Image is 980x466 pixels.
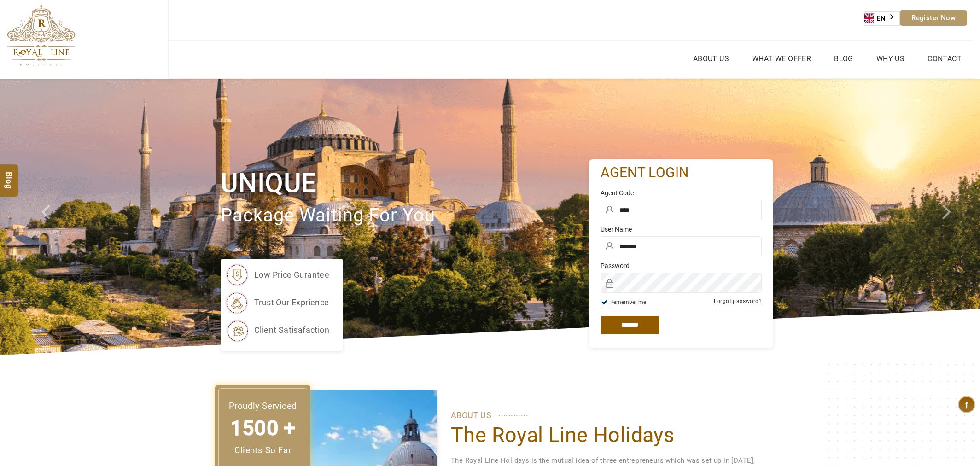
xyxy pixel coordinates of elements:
[832,52,856,65] a: Blog
[221,166,589,200] h1: Unique
[601,261,762,270] label: Password
[451,408,759,422] p: ABOUT US
[925,52,964,65] a: Contact
[714,298,762,304] a: Forgot password?
[451,422,759,448] h1: The Royal Line Holidays
[931,79,980,355] a: Check next image
[900,10,967,26] a: Register Now
[221,200,589,231] p: package waiting for you
[225,291,329,314] li: trust our exprience
[864,12,899,25] a: EN
[874,52,907,65] a: Why Us
[610,299,646,305] label: Remember me
[601,225,762,234] label: User Name
[3,171,15,179] span: Blog
[29,79,78,355] a: Check next prev
[691,52,731,65] a: About Us
[601,188,762,198] label: Agent Code
[864,11,900,26] aside: Language selected: English
[498,407,528,420] span: ............
[225,263,329,286] li: low price gurantee
[864,11,900,26] div: Language
[601,164,762,182] h2: agent login
[7,4,76,66] img: The Royal Line Holidays
[225,319,329,342] li: client satisafaction
[750,52,813,65] a: What we Offer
